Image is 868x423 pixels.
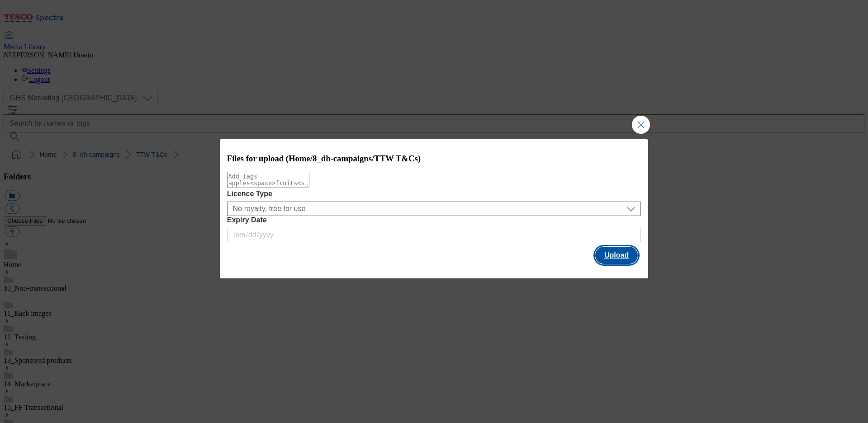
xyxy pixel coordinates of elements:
[227,154,641,164] h3: Files for upload (Home/8_dh-campaigns/TTW T&Cs)
[220,139,649,279] div: Modal
[227,190,641,198] label: Licence Type
[227,216,641,224] label: Expiry Date
[632,116,650,134] button: Close Modal
[595,247,638,264] button: Upload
